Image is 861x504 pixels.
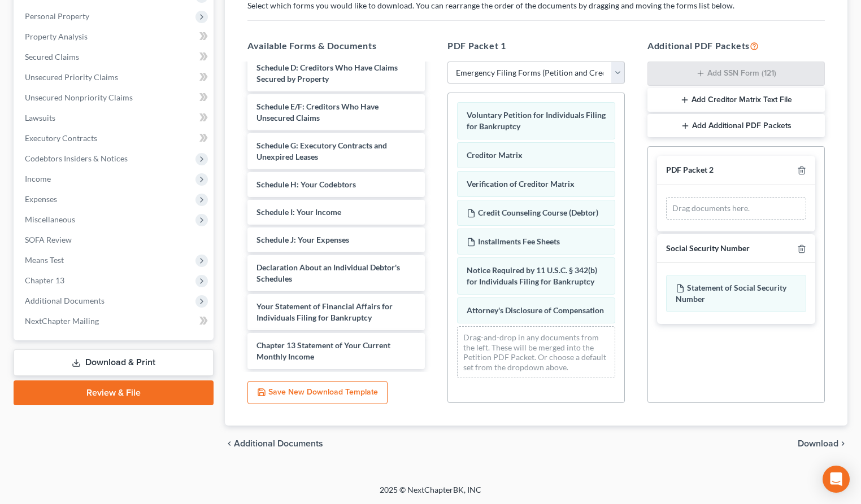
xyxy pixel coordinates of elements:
button: Add Additional PDF Packets [647,114,825,138]
span: Additional Documents [234,439,323,448]
span: Chapter 13 [25,275,64,285]
span: Income [25,174,51,183]
div: Drag-and-drop in any documents from the left. These will be merged into the Petition PDF Packet. ... [457,326,615,378]
span: Declaration About an Individual Debtor's Schedules [256,262,400,283]
span: Secured Claims [25,52,79,62]
span: Property Analysis [25,32,88,41]
span: Credit Counseling Course (Debtor) [478,208,598,217]
span: Schedule I: Your Income [256,207,341,217]
div: PDF Packet 2 [666,165,714,176]
span: SOFA Review [25,235,72,244]
span: Additional Documents [25,296,105,305]
h5: PDF Packet 1 [447,39,625,52]
span: Schedule H: Your Codebtors [256,179,356,189]
span: Verification of Creditor Matrix [467,179,575,189]
a: Lawsuits [16,108,214,128]
span: Attorney's Disclosure of Compensation [467,305,604,315]
span: Download [798,439,838,448]
button: Add Creditor Matrix Text File [647,88,825,112]
div: Open Intercom Messenger [823,466,850,493]
a: Download & Print [14,349,214,376]
span: NextChapter Mailing [25,316,99,326]
div: Social Security Number [666,243,750,254]
a: chevron_left Additional Documents [225,439,323,448]
a: Review & File [14,380,214,405]
span: Schedule D: Creditors Who Have Claims Secured by Property [256,63,398,84]
div: Statement of Social Security Number [666,275,806,312]
span: Creditor Matrix [467,150,523,160]
span: Your Statement of Financial Affairs for Individuals Filing for Bankruptcy [256,301,393,322]
i: chevron_right [838,439,847,448]
i: chevron_left [225,439,234,448]
h5: Available Forms & Documents [247,39,425,52]
button: Download chevron_right [798,439,847,448]
span: Codebtors Insiders & Notices [25,154,128,163]
button: Add SSN Form (121) [647,62,825,86]
span: Expenses [25,194,57,204]
button: Save New Download Template [247,381,388,405]
span: Unsecured Priority Claims [25,72,118,82]
span: Unsecured Nonpriority Claims [25,93,133,102]
span: Installments Fee Sheets [478,236,560,246]
span: Schedule E/F: Creditors Who Have Unsecured Claims [256,102,379,122]
span: Personal Property [25,11,89,21]
a: Property Analysis [16,27,214,47]
span: Schedule G: Executory Contracts and Unexpired Leases [256,141,387,161]
a: Unsecured Priority Claims [16,67,214,87]
span: Schedule J: Your Expenses [256,235,349,244]
span: Means Test [25,255,64,265]
div: Drag documents here. [666,197,806,220]
a: SOFA Review [16,230,214,250]
span: Notice Required by 11 U.S.C. § 342(b) for Individuals Filing for Bankruptcy [467,265,597,286]
span: Lawsuits [25,113,55,122]
span: Miscellaneous [25,214,75,224]
a: Executory Contracts [16,128,214,148]
a: Secured Claims [16,47,214,67]
span: Voluntary Petition for Individuals Filing for Bankruptcy [467,110,606,131]
span: Executory Contracts [25,133,97,143]
a: NextChapter Mailing [16,311,214,331]
h5: Additional PDF Packets [647,39,825,52]
a: Unsecured Nonpriority Claims [16,87,214,108]
span: Chapter 13 Statement of Your Current Monthly Income [256,340,390,361]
